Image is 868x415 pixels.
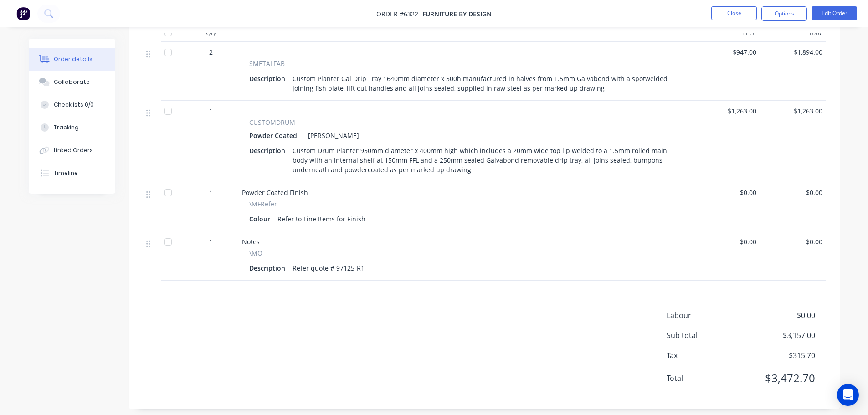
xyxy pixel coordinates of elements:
[747,350,815,361] span: $315.70
[304,129,359,142] div: [PERSON_NAME]
[812,6,857,20] button: Edit Order
[242,188,308,197] span: Powder Coated Finish
[54,123,79,132] div: Tracking
[698,237,756,246] span: $0.00
[249,129,301,142] div: Powder Coated
[764,188,822,197] span: $0.00
[249,59,285,68] span: SMETALFAB
[249,144,289,157] div: Description
[289,72,683,95] div: Custom Planter Gal Drip Tray 1640mm diameter x 500h manufactured in halves from 1.5mm Galvabond w...
[209,188,213,197] span: 1
[249,248,262,258] span: \MO
[667,310,748,321] span: Labour
[761,6,807,21] button: Options
[747,370,815,386] span: $3,472.70
[29,116,115,139] button: Tracking
[747,330,815,341] span: $3,157.00
[289,144,683,176] div: Custom Drum Planter 950mm diameter x 400mm high which includes a 20mm wide top lip welded to a 1....
[764,237,822,246] span: $0.00
[764,106,822,116] span: $1,263.00
[16,7,30,20] img: Factory
[209,237,213,246] span: 1
[376,10,422,18] span: Order #6322 -
[249,199,277,209] span: \MFRefer
[209,106,213,116] span: 1
[698,106,756,116] span: $1,263.00
[837,384,859,406] div: Open Intercom Messenger
[747,310,815,321] span: $0.00
[274,212,369,225] div: Refer to Line Items for Finish
[29,71,115,93] button: Collaborate
[242,48,244,56] span: -
[249,72,289,85] div: Description
[249,118,295,127] span: CUSTOMDRUM
[29,93,115,116] button: Checklists 0/0
[249,212,274,225] div: Colour
[242,237,260,246] span: Notes
[209,47,213,57] span: 2
[711,6,757,20] button: Close
[764,47,822,57] span: $1,894.00
[29,48,115,71] button: Order details
[249,261,289,275] div: Description
[29,162,115,184] button: Timeline
[54,101,94,109] div: Checklists 0/0
[667,373,748,384] span: Total
[54,55,92,63] div: Order details
[242,107,244,115] span: -
[54,78,90,86] div: Collaborate
[54,146,93,154] div: Linked Orders
[698,47,756,57] span: $947.00
[667,330,748,341] span: Sub total
[54,169,78,177] div: Timeline
[698,188,756,197] span: $0.00
[29,139,115,162] button: Linked Orders
[667,350,748,361] span: Tax
[422,10,492,18] span: Furniture By Design
[289,261,368,275] div: Refer quote # 97125-R1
